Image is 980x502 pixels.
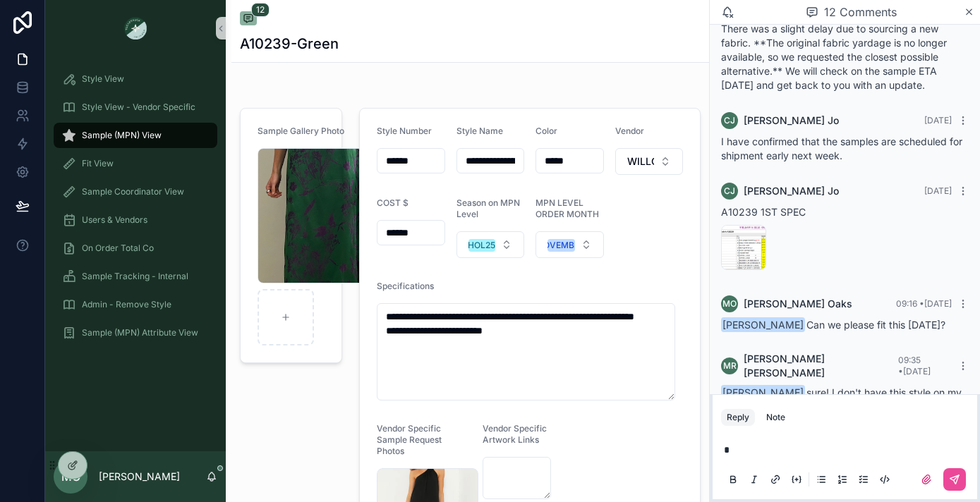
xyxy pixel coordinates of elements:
[54,264,217,289] a: Sample Tracking - Internal
[536,125,557,136] span: Color
[82,271,188,282] span: Sample Tracking - Internal
[54,151,217,176] a: Fit View
[924,185,952,196] span: [DATE]
[721,317,805,332] span: [PERSON_NAME]
[82,243,154,254] span: On Order Total Co
[54,207,217,233] a: Users & Vendors
[240,11,257,28] button: 12
[724,185,735,197] span: CJ
[744,297,852,311] span: [PERSON_NAME] Oaks
[896,298,952,309] span: 09:16 • [DATE]
[82,327,198,338] span: Sample (MPN) Attribute View
[54,66,217,92] a: Style View
[627,154,654,169] span: WILLOW&ELLE
[124,17,147,39] img: App logo
[99,470,180,484] p: [PERSON_NAME]
[377,197,409,208] span: COST $
[824,4,897,20] span: 12 Comments
[82,299,171,310] span: Admin - Remove Style
[721,386,962,412] span: sure! I don't have this style on my rack, do you know where it might be?
[721,409,755,426] button: Reply
[54,179,217,204] a: Sample Coordinator View
[82,158,114,169] span: Fit View
[721,385,805,400] span: [PERSON_NAME]
[377,281,434,291] span: Specifications
[744,352,898,380] span: [PERSON_NAME] [PERSON_NAME]
[536,231,603,258] button: Select Button
[240,34,339,54] h1: A10239-Green
[721,135,962,161] span: I have confirmed that the samples are scheduled for shipment early next week.
[723,360,737,372] span: MR
[456,197,520,219] span: Season on MPN Level
[54,320,217,345] a: Sample (MPN) Attribute View
[82,130,162,141] span: Sample (MPN) View
[82,186,184,197] span: Sample Coordinator View
[744,114,839,128] span: [PERSON_NAME] Jo
[468,239,495,252] div: HOL25
[722,298,737,310] span: MO
[615,148,683,175] button: Select Button
[82,102,195,113] span: Style View - Vendor Specific
[54,94,217,120] a: Style View - Vendor Specific
[744,184,839,198] span: [PERSON_NAME] Jo
[483,423,547,445] span: Vendor Specific Artwork Links
[721,22,969,92] div: There was a slight delay due to sourcing a new fabric. **The original fabric yardage is no longer...
[82,73,124,85] span: Style View
[537,239,585,252] div: NOVEMBER
[721,206,806,218] span: A10239 1ST SPEC
[377,423,442,456] span: Vendor Specific Sample Request Photos
[766,412,785,423] div: Note
[724,115,735,126] span: CJ
[258,125,344,136] span: Sample Gallery Photo
[536,197,599,219] span: MPN LEVEL ORDER MONTH
[924,115,952,125] span: [DATE]
[456,125,503,136] span: Style Name
[615,125,644,136] span: Vendor
[251,3,270,17] span: 12
[45,56,226,364] div: scrollable content
[54,123,217,148] a: Sample (MPN) View
[721,319,945,331] span: Can we please fit this [DATE]?
[54,292,217,317] a: Admin - Remove Style
[377,125,432,136] span: Style Number
[898,355,931,376] span: 09:35 • [DATE]
[82,214,147,226] span: Users & Vendors
[54,235,217,261] a: On Order Total Co
[456,231,524,258] button: Select Button
[761,409,791,426] button: Note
